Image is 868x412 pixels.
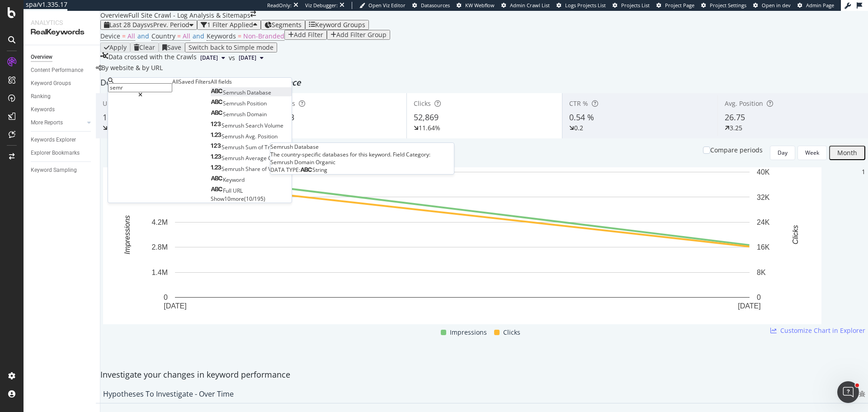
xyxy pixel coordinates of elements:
button: Clear [130,43,159,52]
div: Full Site Crawl - Log Analysis & Sitemaps [128,11,250,20]
div: Viz Debugger: [305,2,338,9]
a: Logs Projects List [557,2,606,9]
div: Switch back to Simple mode [189,44,274,51]
span: 0.54 % [569,112,594,123]
a: KW Webflow [457,2,495,9]
span: URL [233,187,243,194]
span: 52,869 [414,112,439,123]
button: Month [829,146,865,160]
div: Semrush Database [270,143,454,151]
span: Semrush [223,99,247,107]
div: All [172,78,179,85]
a: Admin Crawl List [501,2,550,9]
span: Position [247,99,267,107]
span: Semrush [222,165,245,173]
a: Keyword Sampling [31,166,94,175]
span: Semrush [223,89,247,96]
div: Detect big movements in your [100,77,868,89]
div: Month [837,149,857,156]
span: Full [223,187,233,194]
a: Projects List [613,2,650,9]
span: = [177,32,181,40]
span: CTR % [569,99,588,108]
button: Add Filter Group [327,30,390,40]
div: Compare periods [710,146,763,155]
span: Clicks [503,327,520,338]
button: Segments [261,20,305,30]
div: Hypotheses to Investigate - Over Time [103,389,234,398]
text: 4.2M [151,218,168,226]
a: Open Viz Editor [359,2,406,9]
text: 1.4M [151,269,168,276]
div: Week [805,149,819,156]
a: Admin Page [797,2,834,9]
span: = [122,32,126,40]
a: Datasources [412,2,450,9]
div: ReadOnly: [267,2,292,9]
span: Semrush [222,133,245,140]
span: All [127,32,135,40]
span: 181,337 [103,112,132,123]
text: 16K [757,243,770,251]
span: String [312,166,327,174]
div: 1 [862,167,865,176]
span: Avg. Position [725,99,763,108]
span: Segments [272,20,302,29]
div: 1 Filter Applied [207,21,253,28]
span: Average [245,154,268,162]
span: Traffic [264,143,281,151]
div: Analytics [31,18,93,27]
a: Project Page [656,2,694,9]
div: Keyword Groups [315,21,365,28]
span: Country [151,32,175,40]
div: Day [778,149,788,156]
text: 32K [757,193,770,201]
span: Device [100,32,120,40]
div: Keywords [31,105,55,114]
span: KW Webflow [465,2,495,9]
span: Sum [245,143,258,151]
button: Week [797,146,827,160]
span: Search [245,122,264,129]
span: Keywords [207,32,236,40]
span: Position [258,133,278,140]
div: All fields [211,78,292,85]
span: Datasources [421,2,450,9]
span: = [238,32,241,40]
text: Impressions [123,215,131,254]
span: 26.75 [725,112,745,123]
div: Data crossed with the Crawls [108,52,197,63]
span: Unique Keywords [103,99,156,108]
span: Admin Page [806,2,834,9]
a: Project Settings [701,2,746,9]
span: Admin Crawl List [510,2,550,9]
a: Customize Chart in Explorer [770,326,865,335]
iframe: Intercom live chat [837,381,859,403]
span: Logs Projects List [565,2,606,9]
span: Semrush [222,122,245,129]
span: Last 28 Days [109,20,147,29]
span: Semrush [223,110,247,118]
div: Ranking [31,92,51,101]
input: Search by field name [108,83,172,92]
div: Content Performance [31,66,83,75]
span: Avg. [245,133,258,140]
text: [DATE] [738,302,760,309]
span: ( 10 / 195 ) [244,195,265,203]
span: Semrush [222,143,245,151]
div: Apply [109,44,127,51]
div: arrow-right-arrow-left [250,11,256,17]
div: Clear [139,44,155,51]
text: 0 [757,294,761,301]
span: Customize Chart in Explorer [780,326,865,335]
text: 24K [757,218,770,226]
span: Show 10 more [211,195,244,203]
span: DATA TYPE: [270,166,300,174]
a: Explorer Bookmarks [31,148,94,158]
span: Share [245,165,262,173]
span: 2025 Jul. 29th [200,54,218,62]
a: Content Performance [31,66,94,75]
button: Last 28 DaysvsPrev. Period [100,20,197,30]
div: More Reports [31,118,63,128]
text: [DATE] [164,302,186,309]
